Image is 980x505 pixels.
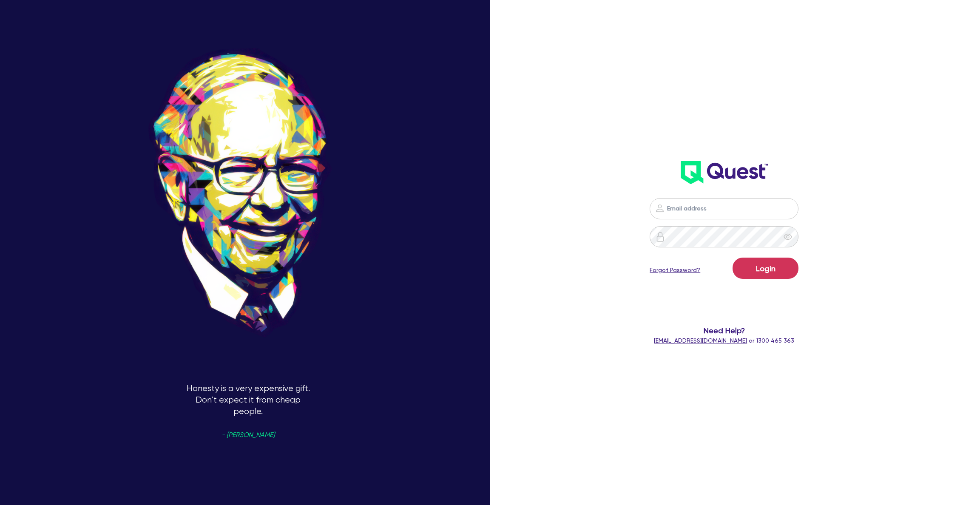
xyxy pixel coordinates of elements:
[681,161,768,184] img: wH2k97JdezQIQAAAABJRU5ErkJggg==
[590,325,858,336] span: Need Help?
[650,198,798,219] input: Email address
[650,266,700,275] a: Forgot Password?
[655,232,665,242] img: icon-password
[784,233,792,241] span: eye
[655,203,665,213] img: icon-password
[222,432,275,438] span: - [PERSON_NAME]
[654,337,794,344] span: or 1300 465 363
[733,258,798,279] button: Login
[654,337,747,344] a: [EMAIL_ADDRESS][DOMAIN_NAME]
